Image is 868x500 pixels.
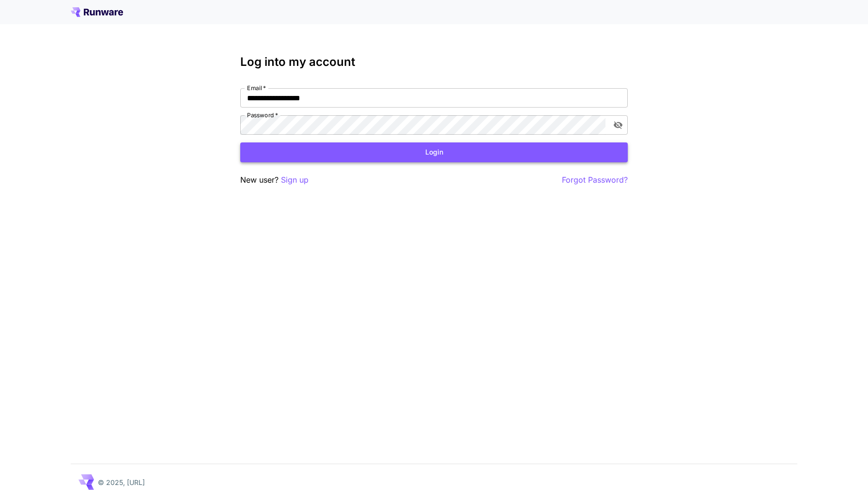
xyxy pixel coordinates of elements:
button: Forgot Password? [562,174,628,186]
h3: Log into my account [240,55,628,69]
button: Sign up [281,174,309,186]
p: New user? [240,174,309,186]
p: © 2025, [URL] [98,477,145,487]
label: Email [247,84,266,92]
button: toggle password visibility [609,116,627,134]
label: Password [247,111,278,119]
button: Login [240,142,628,162]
